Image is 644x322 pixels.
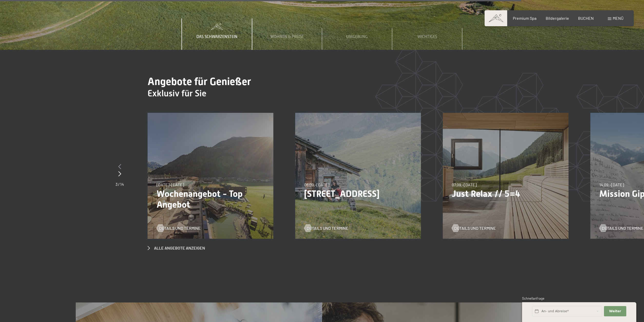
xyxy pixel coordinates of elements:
[118,182,120,187] span: /
[304,182,329,187] span: 06.09.–[DATE]
[270,34,304,39] span: Wohnen & Preise
[154,245,205,251] span: Alle Angebote anzeigen
[613,16,623,21] span: Menü
[546,16,569,21] a: Bildergalerie
[452,182,477,187] span: 07.09.–[DATE]
[599,182,624,187] span: 14.09.–[DATE]
[304,225,348,231] a: Details und Termine
[522,296,544,300] span: Schnellanfrage
[148,245,205,251] a: Alle Angebote anzeigen
[304,188,412,199] p: [STREET_ADDRESS]
[454,225,496,231] span: Details und Termine
[452,188,560,199] p: Just Relax // 5=4
[609,309,621,314] span: Weiter
[148,88,206,98] span: Exklusiv für Sie
[417,34,437,39] span: Wichtiges
[307,225,348,231] span: Details und Termine
[578,16,594,21] a: BUCHEN
[602,225,643,231] span: Details und Termine
[196,34,237,39] span: Das Schwarzenstein
[157,225,201,231] a: Details und Termine
[159,225,201,231] span: Details und Termine
[116,182,118,187] span: 3
[604,306,626,317] button: Weiter
[157,182,184,187] span: [DATE]–[DATE]
[452,225,496,231] a: Details und Termine
[346,34,368,39] span: Umgebung
[148,76,251,88] span: Angebote für Genießer
[120,182,124,187] span: 14
[513,16,536,21] a: Premium Spa
[157,188,264,210] p: Wochenangebot - Top Angebot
